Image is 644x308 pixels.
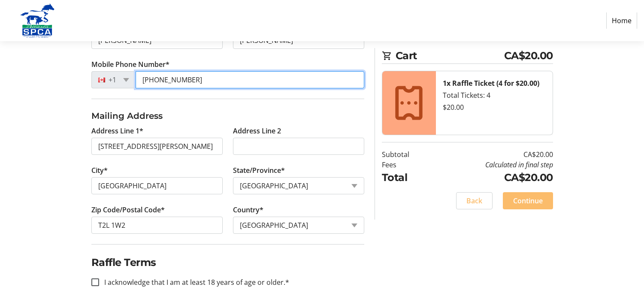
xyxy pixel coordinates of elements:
[91,255,364,270] h2: Raffle Terms
[503,192,553,209] button: Continue
[382,149,431,160] td: Subtotal
[99,277,289,287] label: I acknowledge that I am at least 18 years of age or older.*
[91,138,223,155] input: Address
[233,205,263,215] label: Country*
[606,12,637,29] a: Home
[443,90,546,100] div: Total Tickets: 4
[396,48,504,63] span: Cart
[91,205,165,215] label: Zip Code/Postal Code*
[91,109,364,122] h3: Mailing Address
[431,170,553,185] td: CA$20.00
[91,217,223,234] input: Zip or Postal Code
[431,149,553,160] td: CA$20.00
[91,165,108,175] label: City*
[431,160,553,170] td: Calculated in final step
[443,79,539,88] strong: 1x Raffle Ticket (4 for $20.00)
[91,126,143,136] label: Address Line 1*
[456,192,493,209] button: Back
[443,102,546,112] div: $20.00
[91,177,223,194] input: City
[136,71,364,88] input: (506) 234-5678
[382,170,431,185] td: Total
[382,160,431,170] td: Fees
[466,196,482,206] span: Back
[233,126,281,136] label: Address Line 2
[513,196,543,206] span: Continue
[233,165,285,175] label: State/Province*
[91,59,169,69] label: Mobile Phone Number*
[7,3,68,38] img: Alberta SPCA's Logo
[504,48,553,63] span: CA$20.00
